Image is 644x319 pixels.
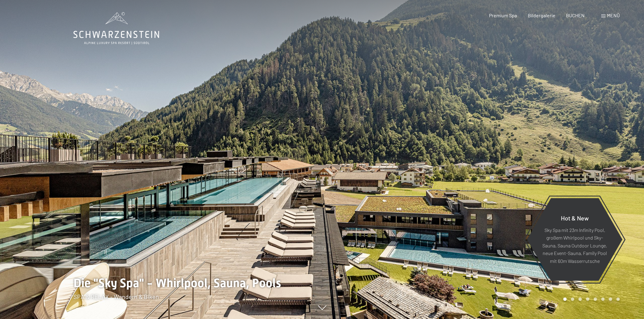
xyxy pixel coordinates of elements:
[609,297,612,301] div: Carousel Page 7
[527,198,623,281] a: Hot & New Sky Spa mit 23m Infinity Pool, großem Whirlpool und Sky-Sauna, Sauna Outdoor Lounge, ne...
[607,12,620,18] span: Menü
[528,12,555,18] a: Bildergalerie
[594,297,597,301] div: Carousel Page 5
[578,297,582,301] div: Carousel Page 3
[601,297,605,301] div: Carousel Page 6
[489,12,517,18] a: Premium Spa
[563,297,567,301] div: Carousel Page 1 (Current Slide)
[561,297,620,301] div: Carousel Pagination
[571,297,574,301] div: Carousel Page 2
[561,214,589,221] span: Hot & New
[542,226,608,265] p: Sky Spa mit 23m Infinity Pool, großem Whirlpool und Sky-Sauna, Sauna Outdoor Lounge, neue Event-S...
[616,297,620,301] div: Carousel Page 8
[566,12,585,18] a: BUCHEN
[586,297,589,301] div: Carousel Page 4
